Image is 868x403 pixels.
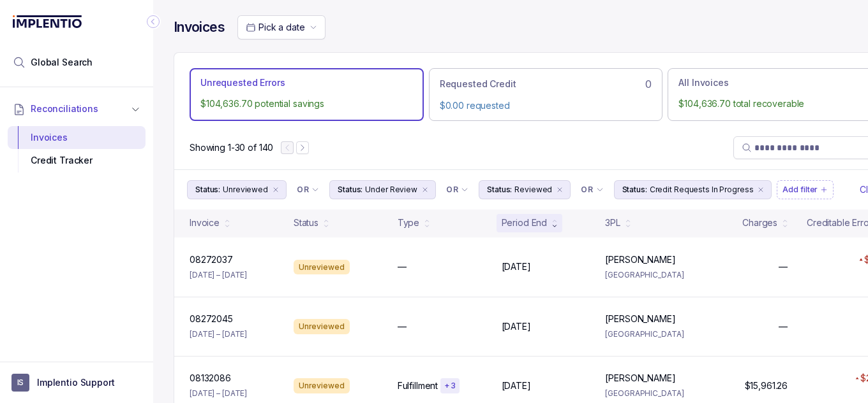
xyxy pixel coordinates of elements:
[605,387,694,400] p: [GEOGRAPHIC_DATA]
[200,76,285,89] p: Unrequested Errors
[297,185,309,195] p: OR
[859,258,863,261] img: red pointer upwards
[440,78,516,90] p: Requested Credit
[398,320,407,333] p: —
[292,181,324,199] button: Filter Chip Connector undefined
[745,379,788,392] p: $15,961.26
[190,387,247,400] p: [DATE] – [DATE]
[777,180,834,199] button: Filter Chip Add filter
[555,185,565,195] div: remove content
[650,183,754,196] p: Credit Requests In Progress
[444,381,456,391] p: + 3
[174,18,225,36] h4: Invoices
[31,103,98,115] span: Reconciliations
[18,126,135,149] div: Invoices
[855,377,859,380] img: red pointer upwards
[190,269,247,281] p: [DATE] – [DATE]
[190,253,233,266] p: 08272037
[190,313,233,325] p: 08272045
[779,260,788,273] p: —
[441,181,474,199] button: Filter Chip Connector undefined
[294,378,350,393] div: Unreviewed
[479,180,571,199] button: Filter Chip Reviewed
[446,185,468,195] li: Filter Chip Connector undefined
[581,185,603,195] li: Filter Chip Connector undefined
[37,376,115,389] p: Implentio Support
[446,185,458,195] p: OR
[502,216,548,229] div: Period End
[398,260,407,273] p: —
[258,22,304,32] span: Pick a date
[11,374,142,392] button: User initialsImplentio Support
[8,124,146,175] div: Reconciliations
[146,14,161,29] div: Collapse Icon
[420,185,430,195] div: remove content
[294,216,318,229] div: Status
[502,320,531,333] p: [DATE]
[678,76,728,89] p: All Invoices
[398,379,438,392] p: Fulfillment
[190,216,220,229] div: Invoice
[294,260,350,275] div: Unreviewed
[622,183,647,196] p: Status:
[296,141,309,154] button: Next Page
[605,216,620,229] div: 3PL
[190,328,247,341] p: [DATE] – [DATE]
[329,180,436,199] button: Filter Chip Under Review
[223,183,268,196] p: Unreviewed
[440,99,652,112] p: $0.00 requested
[246,21,304,34] search: Date Range Picker
[440,76,652,92] div: 0
[294,319,350,334] div: Unreviewed
[190,141,273,154] p: Showing 1-30 of 140
[756,185,766,195] div: remove content
[487,183,512,196] p: Status:
[187,180,857,199] ul: Filter Group
[614,180,772,199] button: Filter Chip Credit Requests In Progress
[398,216,419,229] div: Type
[187,180,287,199] button: Filter Chip Unreviewed
[8,95,146,123] button: Reconciliations
[605,328,694,341] p: [GEOGRAPHIC_DATA]
[237,15,325,39] button: Date Range Picker
[581,185,593,195] p: OR
[605,372,675,385] p: [PERSON_NAME]
[200,97,413,110] p: $104,636.70 potential savings
[502,260,531,273] p: [DATE]
[271,185,281,195] div: remove content
[605,253,675,266] p: [PERSON_NAME]
[365,183,417,196] p: Under Review
[514,183,552,196] p: Reviewed
[11,374,29,392] span: User initials
[190,141,273,154] div: Remaining page entries
[605,313,675,325] p: [PERSON_NAME]
[782,183,818,196] p: Add filter
[742,216,777,229] div: Charges
[31,56,93,69] span: Global Search
[779,320,788,333] p: —
[502,379,531,392] p: [DATE]
[605,269,694,281] p: [GEOGRAPHIC_DATA]
[576,181,608,199] button: Filter Chip Connector undefined
[338,183,363,196] p: Status:
[18,149,135,172] div: Credit Tracker
[190,372,231,385] p: 08132086
[195,183,220,196] p: Status:
[297,185,319,195] li: Filter Chip Connector undefined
